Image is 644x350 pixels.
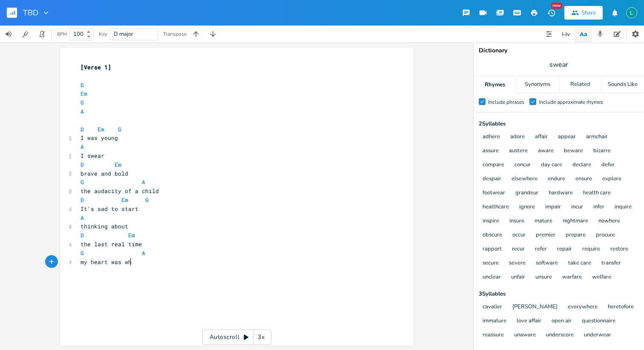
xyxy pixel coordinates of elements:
span: A [142,178,145,186]
button: New [543,5,560,20]
button: defer [601,162,615,169]
div: Key [99,31,107,37]
button: infer [593,204,604,211]
span: thinking about [80,222,128,230]
button: software [536,260,558,267]
span: Em [128,231,135,239]
button: unclear [483,274,501,281]
div: Sounds Like [602,76,644,93]
button: mature [535,218,552,225]
button: grandeur [515,190,538,197]
button: recur [512,246,525,253]
div: Related [559,76,601,93]
button: premier [536,232,555,239]
button: inquire [615,204,632,211]
button: affair [535,134,548,141]
button: bizarre [593,148,611,155]
button: inspire [483,218,499,225]
span: G [118,125,121,133]
button: everywhere [568,304,598,311]
button: appear [558,134,576,141]
button: transfer [601,260,621,267]
button: open air [552,318,572,325]
span: Em [80,90,87,97]
span: D [80,196,84,204]
button: adhere [483,134,500,141]
span: G [80,99,84,106]
button: compare [483,162,504,169]
button: declare [572,162,591,169]
button: armchair [586,134,608,141]
div: Share [581,9,596,17]
button: reassure [483,332,504,339]
div: Transpose [163,31,187,37]
button: cavalier [483,304,502,311]
div: Include phrases [488,100,524,105]
button: questionnaire [582,318,615,325]
span: swear [549,60,568,70]
button: ensure [575,176,592,183]
button: love affair [517,318,541,325]
button: restore [610,246,628,253]
div: Include approximate rhymes [539,100,603,105]
button: nowhere [598,218,620,225]
div: 2 Syllable s [479,121,639,127]
button: health care [583,190,611,197]
button: Share [564,6,603,20]
button: refer [535,246,547,253]
button: beware [564,148,583,155]
div: BPM [57,32,67,37]
button: unsure [535,274,552,281]
span: my heart was wh [80,258,132,266]
button: endure [548,176,565,183]
div: Autoscroll [202,330,271,345]
button: rapport [483,246,502,253]
span: [Verse 1] [80,63,111,71]
span: G [145,196,149,204]
button: immature [483,318,506,325]
button: underscore [546,332,574,339]
button: adore [510,134,525,141]
span: the audacity of a child [80,187,159,195]
button: incur [571,204,583,211]
button: hardware [549,190,573,197]
button: despair [483,176,501,183]
span: A [80,108,84,115]
button: concur [515,162,531,169]
button: unfair [511,274,525,281]
button: occur [512,232,526,239]
button: healthcare [483,204,509,211]
span: TBD [23,9,38,17]
span: G [80,249,84,257]
button: severe [509,260,526,267]
button: footwear [483,190,505,197]
button: ignore [519,204,535,211]
button: require [582,246,600,253]
span: D [80,161,84,168]
span: A [80,214,84,222]
span: brave and bold [80,170,128,177]
button: austere [509,148,528,155]
div: Synonyms [516,76,558,93]
button: obscure [483,232,502,239]
button: day care [541,162,562,169]
button: procure [596,232,615,239]
button: underwear [584,332,611,339]
button: repair [557,246,572,253]
button: welfare [592,274,611,281]
button: take care [568,260,591,267]
button: nightmare [563,218,588,225]
button: assure [483,148,499,155]
span: Em [121,196,128,204]
button: heretofore [608,304,634,311]
button: prepare [566,232,586,239]
span: Em [98,125,104,133]
button: insure [509,218,524,225]
span: A [80,143,84,151]
div: Rhymes [474,76,516,93]
span: I swear [80,152,104,159]
div: New [551,3,562,9]
span: It's sad to start [80,205,138,213]
span: D major [114,30,133,38]
span: D [80,125,84,133]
